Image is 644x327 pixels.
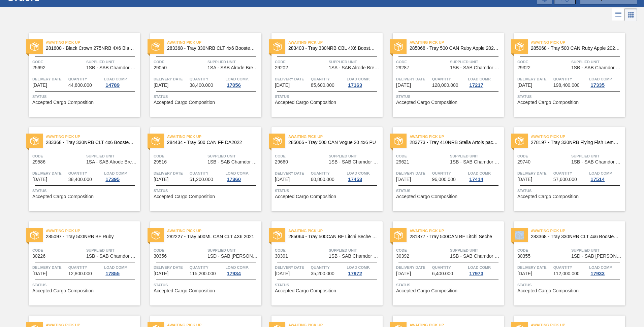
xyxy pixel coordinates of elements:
[225,271,242,276] div: 17934
[154,159,167,165] span: 29516
[46,133,140,140] span: Awaiting Pick Up
[32,93,138,100] span: Status
[531,39,625,46] span: Awaiting Pick Up
[275,254,288,259] span: 30391
[553,177,577,182] span: 57,600.000
[432,177,456,182] span: 96,000.000
[190,83,213,88] span: 38,400.000
[517,177,532,182] span: 07/16/2025
[432,264,466,271] span: Quantity
[571,247,623,254] span: Supplied Unit
[347,76,381,88] a: Load Comp.17163
[571,159,623,165] span: 1SB - SAB Chamdor Brewery
[515,137,524,145] img: status
[394,42,403,51] img: status
[515,231,524,240] img: status
[32,65,45,70] span: 25692
[32,159,45,165] span: 29586
[167,234,256,239] span: 282227 - Tray 500ML CAN CLT 4X6 2021
[517,194,579,199] span: Accepted Cargo Composition
[154,282,260,288] span: Status
[261,221,383,305] a: statusAwaiting Pick Up285064 - Tray 500CAN BF Litchi Seche 4x6 PUCode30391Supplied Unit1SB - SAB ...
[468,170,491,177] span: Load Comp.
[432,83,458,88] span: 128,000.000
[19,221,140,305] a: statusAwaiting Pick Up285097 - Tray 500NRB BF RubyCode30226Supplied Unit1SB - SAB Chamdor Brewery...
[517,282,623,288] span: Status
[104,76,127,82] span: Load Comp.
[104,264,138,276] a: Load Comp.17855
[311,177,334,182] span: 60,800.000
[32,59,85,65] span: Code
[468,76,502,88] a: Load Comp.17217
[553,271,580,276] span: 112,000.000
[275,100,336,105] span: Accepted Cargo Composition
[553,76,588,82] span: Quantity
[589,170,612,177] span: Load Comp.
[273,231,282,240] img: status
[30,231,39,240] img: status
[154,170,188,177] span: Delivery Date
[531,234,620,239] span: 283368 - Tray 330NRB CLT 4x6 Booster 1 V2
[167,227,261,234] span: Awaiting Pick Up
[167,46,256,51] span: 283368 - Tray 330NRB CLT 4x6 Booster 1 V2
[517,159,530,165] span: 29740
[624,8,637,21] div: Card Vision
[311,264,345,271] span: Quantity
[275,65,288,70] span: 29202
[68,264,103,271] span: Quantity
[275,159,288,165] span: 29660
[589,264,623,276] a: Load Comp.17933
[450,153,502,159] span: Supplied Unit
[517,153,570,159] span: Code
[275,153,327,159] span: Code
[396,76,430,82] span: Delivery Date
[432,170,466,177] span: Quantity
[468,76,491,82] span: Load Comp.
[396,93,502,100] span: Status
[311,170,345,177] span: Quantity
[207,59,260,65] span: Supplied Unit
[468,170,502,182] a: Load Comp.17414
[261,33,383,117] a: statusAwaiting Pick Up283403 - Tray 330NRB CBL 4X6 Booster 2Code29202Supplied Unit1SA - SAB Alrod...
[410,234,498,239] span: 281877 - Tray 500CAN BF Litchi Seche
[275,194,336,199] span: Accepted Cargo Composition
[329,153,381,159] span: Supplied Unit
[517,59,570,65] span: Code
[347,170,370,177] span: Load Comp.
[394,137,403,145] img: status
[19,127,140,211] a: statusAwaiting Pick Up283368 - Tray 330NRB CLT 4x6 Booster 1 V2Code29586Supplied Unit1SA - SAB Al...
[32,264,67,271] span: Delivery Date
[275,282,381,288] span: Status
[410,46,498,51] span: 285068 - Tray 500 CAN Ruby Apple 2020 4x6 PU
[68,83,92,88] span: 44,800.000
[154,187,260,194] span: Status
[311,83,334,88] span: 85,600.000
[347,271,363,276] div: 17972
[32,170,67,177] span: Delivery Date
[225,82,242,88] div: 17056
[396,153,448,159] span: Code
[30,137,39,145] img: status
[517,187,623,194] span: Status
[311,271,334,276] span: 35,200.000
[273,137,282,145] img: status
[347,82,363,88] div: 17163
[46,46,135,51] span: 281600 - Black Crown 275NRB 4X6 Blank Tray
[140,221,261,305] a: statusAwaiting Pick Up282227 - Tray 500ML CAN CLT 4X6 2021Code30356Supplied Unit1SD - SAB [PERSON...
[261,127,383,211] a: statusAwaiting Pick Up285066 - Tray 500 CAN Vogue 20 4x6 PUCode29660Supplied Unit1SB - SAB Chamdo...
[396,65,409,70] span: 29287
[347,170,381,182] a: Load Comp.17453
[207,65,260,70] span: 1SA - SAB Alrode Brewery
[347,264,381,276] a: Load Comp.17972
[396,177,411,182] span: 07/09/2025
[275,177,290,182] span: 07/08/2025
[531,140,620,145] span: 278197 - Tray 330NRB Flying Fish Lemon (2020)
[311,76,345,82] span: Quantity
[396,159,409,165] span: 29621
[207,153,260,159] span: Supplied Unit
[432,271,453,276] span: 6,400.000
[32,100,94,105] span: Accepted Cargo Composition
[517,254,530,259] span: 30355
[329,65,381,70] span: 1SA - SAB Alrode Brewery
[154,177,168,182] span: 07/08/2025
